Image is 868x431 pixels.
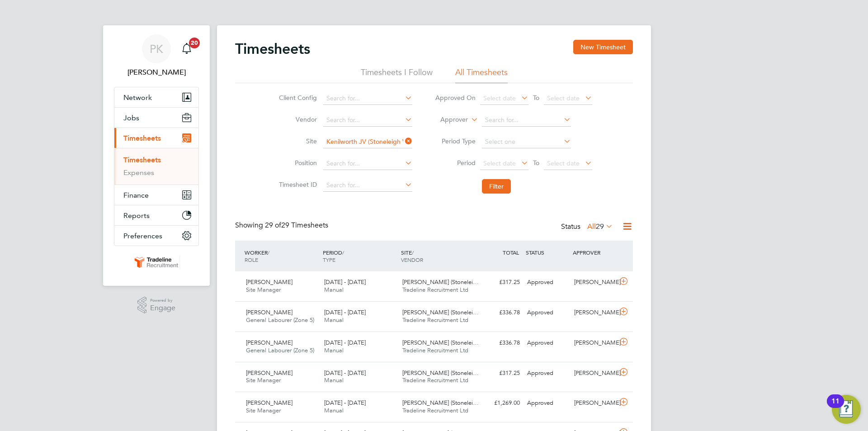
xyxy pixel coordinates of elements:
[276,94,317,102] label: Client Config
[476,366,524,381] div: £317.25
[123,156,161,164] a: Timesheets
[324,376,344,384] span: Manual
[246,376,281,384] span: Site Manager
[476,396,524,411] div: £1,269.00
[412,249,414,256] span: /
[324,399,366,407] span: [DATE] - [DATE]
[323,136,412,148] input: Search for...
[114,148,198,185] div: Timesheets
[323,179,412,192] input: Search for...
[276,180,317,189] label: Timesheet ID
[402,278,479,286] span: [PERSON_NAME] (Stonelei…
[321,244,399,268] div: PERIOD
[483,94,516,102] span: Select date
[114,185,198,205] button: Finance
[246,339,292,346] span: [PERSON_NAME]
[123,134,161,142] span: Timesheets
[324,286,344,294] span: Manual
[596,222,604,231] span: 29
[114,205,198,225] button: Reports
[114,87,198,107] button: Network
[573,40,633,54] button: New Timesheet
[402,339,479,346] span: [PERSON_NAME] (Stonelei…
[114,34,199,78] a: PK[PERSON_NAME]
[482,179,511,194] button: Filter
[324,407,344,414] span: Manual
[482,136,571,148] input: Select one
[189,38,200,48] span: 20
[524,336,571,350] div: Approved
[133,255,180,270] img: tradelinerecruitment-logo-retina.png
[114,255,199,270] a: Go to home page
[265,221,328,230] span: 29 Timesheets
[323,114,412,127] input: Search for...
[402,399,479,407] span: [PERSON_NAME] (Stonelei…
[242,244,321,268] div: WORKER
[324,278,366,286] span: [DATE] - [DATE]
[587,222,613,231] label: All
[324,369,366,377] span: [DATE] - [DATE]
[524,275,571,290] div: Approved
[324,308,366,316] span: [DATE] - [DATE]
[246,308,292,316] span: [PERSON_NAME]
[246,346,314,354] span: General Labourer (Zone 5)
[455,67,508,83] li: All Timesheets
[524,305,571,320] div: Approved
[324,339,366,346] span: [DATE] - [DATE]
[114,108,198,128] button: Jobs
[246,278,292,286] span: [PERSON_NAME]
[114,67,199,78] span: Patrick Knight
[123,93,152,102] span: Network
[123,211,150,220] span: Reports
[342,249,344,256] span: /
[103,25,210,286] nav: Main navigation
[571,275,618,290] div: [PERSON_NAME]
[547,159,580,167] span: Select date
[401,256,423,263] span: VENDOR
[524,366,571,381] div: Approved
[435,94,476,102] label: Approved On
[123,168,154,177] a: Expenses
[246,399,292,407] span: [PERSON_NAME]
[524,244,571,260] div: STATUS
[503,249,519,256] span: TOTAL
[571,336,618,350] div: [PERSON_NAME]
[323,92,412,105] input: Search for...
[402,407,468,414] span: Tradeline Recruitment Ltd
[402,308,479,316] span: [PERSON_NAME] (Stonelei…
[123,114,139,122] span: Jobs
[323,256,335,263] span: TYPE
[547,94,580,102] span: Select date
[530,157,542,169] span: To
[178,34,196,63] a: 20
[268,249,269,256] span: /
[571,305,618,320] div: [PERSON_NAME]
[150,43,163,55] span: PK
[114,128,198,148] button: Timesheets
[246,316,314,324] span: General Labourer (Zone 5)
[402,346,468,354] span: Tradeline Recruitment Ltd
[399,244,477,268] div: SITE
[561,221,615,233] div: Status
[571,396,618,411] div: [PERSON_NAME]
[524,396,571,411] div: Approved
[246,407,281,414] span: Site Manager
[832,395,861,424] button: Open Resource Center, 11 new notifications
[235,221,330,230] div: Showing
[571,366,618,381] div: [PERSON_NAME]
[245,256,258,263] span: ROLE
[476,305,524,320] div: £336.78
[402,376,468,384] span: Tradeline Recruitment Ltd
[324,346,344,354] span: Manual
[476,275,524,290] div: £317.25
[435,159,476,167] label: Period
[324,316,344,324] span: Manual
[435,137,476,145] label: Period Type
[402,286,468,294] span: Tradeline Recruitment Ltd
[571,244,618,260] div: APPROVER
[276,115,317,123] label: Vendor
[246,286,281,294] span: Site Manager
[123,232,162,240] span: Preferences
[402,369,479,377] span: [PERSON_NAME] (Stonelei…
[276,137,317,145] label: Site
